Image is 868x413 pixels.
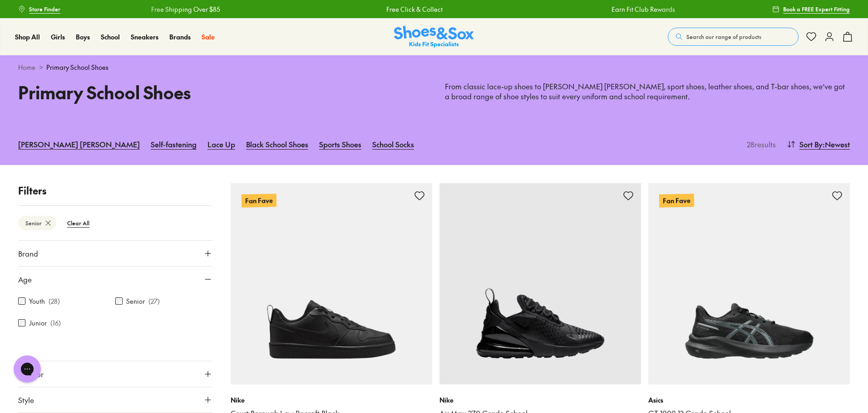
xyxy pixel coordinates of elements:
p: ( 16 ) [50,318,61,328]
a: School [101,32,120,42]
span: : Newest [823,139,850,150]
span: Style [18,394,34,405]
a: Boys [76,32,90,42]
span: Primary School Shoes [46,63,108,72]
p: Fan Fave [242,194,276,207]
p: Fan Fave [659,192,695,209]
span: Sale [202,32,215,41]
label: Senior [126,296,145,306]
a: Sneakers [131,32,158,42]
button: Sort By:Newest [787,134,850,154]
img: SNS_Logo_Responsive.svg [394,26,474,48]
a: Sale [202,32,215,42]
a: Brands [169,32,191,42]
span: Book a FREE Expert Fitting [783,5,850,13]
btn: Clear All [60,215,97,231]
h1: Primary School Shoes [18,79,423,105]
p: ( 28 ) [49,296,60,306]
a: Sports Shoes [319,134,361,154]
a: Shop All [15,32,40,42]
span: Sort By [799,139,823,150]
a: [PERSON_NAME] [PERSON_NAME] [18,134,140,154]
button: Gender [18,361,212,387]
a: Girls [51,32,65,42]
button: Age [18,267,212,292]
a: Black School Shoes [246,134,308,154]
a: Fan Fave [231,183,432,384]
a: Home [18,63,35,72]
a: Shoes & Sox [394,26,474,48]
span: Boys [76,32,90,41]
a: Store Finder [18,1,60,17]
p: Nike [439,395,641,405]
p: Asics [648,395,850,405]
btn: Senior [18,216,56,230]
p: From classic lace-up shoes to [PERSON_NAME] [PERSON_NAME], sport shoes, leather shoes, and T-bar ... [445,82,850,102]
p: Filters [18,183,212,198]
button: Search our range of products [668,28,799,46]
span: Brands [169,32,191,41]
span: School [101,32,120,41]
span: Search our range of products [686,33,761,41]
a: Free Click & Collect [381,5,437,14]
p: 28 results [743,139,776,150]
a: Free Shipping Over $85 [146,5,215,14]
p: ( 27 ) [148,296,160,306]
span: Shop All [15,32,40,41]
span: Girls [51,32,65,41]
a: School Socks [372,134,414,154]
p: Nike [231,395,432,405]
div: > [18,63,850,72]
button: Brand [18,241,212,266]
a: Book a FREE Expert Fitting [772,1,850,17]
a: Self-fastening [151,134,197,154]
label: Youth [29,296,45,306]
iframe: Gorgias live chat messenger [9,352,45,386]
a: Earn Fit Club Rewards [606,5,670,14]
label: Junior [29,318,47,328]
span: Age [18,274,32,285]
span: Brand [18,248,38,259]
span: Store Finder [29,5,60,13]
a: Fan Fave [648,183,850,384]
a: Lace Up [207,134,235,154]
span: Sneakers [131,32,158,41]
button: Style [18,387,212,413]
